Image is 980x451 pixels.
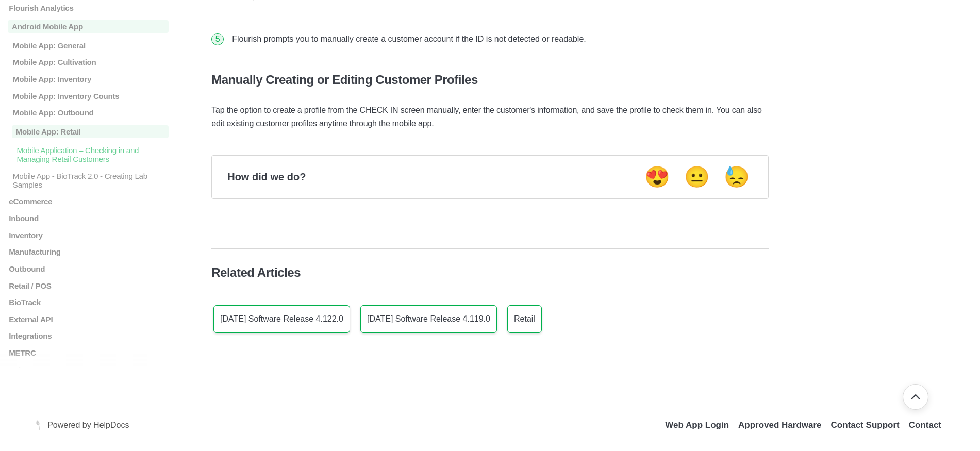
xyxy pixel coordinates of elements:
[42,420,129,429] a: Opens in a new tab
[507,305,542,333] a: Retail
[8,171,169,189] a: Mobile App - BioTrack 2.0 - Creating Lab Samples
[12,171,169,189] p: Mobile App - BioTrack 2.0 - Creating Lab Samples
[831,420,900,430] a: Opens in a new tab
[36,420,40,430] img: Flourish Help Center
[738,420,822,430] a: Opens in a new tab
[8,91,169,100] a: Mobile App: Inventory Counts
[36,420,42,429] a: Opens in a new tab
[47,421,129,429] span: Powered by HelpDocs
[903,384,928,410] button: Go back to top of document
[8,146,169,163] a: Mobile Application – Checking in and Managing Retail Customers
[211,265,769,280] h4: Related Articles
[8,214,169,223] a: Inbound
[12,41,169,50] p: Mobile App: General
[8,41,169,50] a: Mobile App: General
[227,171,306,183] p: How did we do?
[514,314,535,324] p: Retail
[8,108,169,117] a: Mobile App: Outbound
[721,164,753,190] button: Negative feedback button
[8,281,169,290] a: Retail / POS
[8,331,169,340] a: Integrations
[8,20,169,33] a: Android Mobile App
[12,125,169,138] p: Mobile App: Retail
[8,298,169,307] a: BioTrack
[8,125,169,138] a: Mobile App: Retail
[8,314,169,323] a: External API
[220,314,343,324] p: [DATE] Software Release 4.122.0
[8,58,169,66] a: Mobile App: Cultivation
[8,75,169,83] a: Mobile App: Inventory
[8,264,169,273] a: Outbound
[8,230,169,239] a: Inventory
[211,104,769,130] p: Tap the option to create a profile from the CHECK IN screen manually, enter the customer's inform...
[211,73,769,87] h4: Manually Creating or Editing Customer Profiles
[12,75,169,83] p: Mobile App: Inventory
[8,4,169,12] a: Flourish Analytics
[909,420,941,430] a: Contact
[15,146,169,163] p: Mobile Application – Checking in and Managing Retail Customers
[367,314,490,324] p: [DATE] Software Release 4.119.0
[681,164,713,190] button: Neutral feedback button
[360,305,497,333] a: [DATE] Software Release 4.119.0
[213,305,350,333] a: [DATE] Software Release 4.122.0
[8,348,169,357] a: METRC
[228,26,769,52] li: Flourish prompts you to manually create a customer account if the ID is not detected or readable.
[8,247,169,256] a: Manufacturing
[641,164,673,190] button: Positive feedback button
[12,91,169,100] p: Mobile App: Inventory Counts
[8,197,169,206] a: eCommerce
[12,108,169,117] p: Mobile App: Outbound
[665,420,729,430] a: Opens in a new tab
[12,58,169,66] p: Mobile App: Cultivation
